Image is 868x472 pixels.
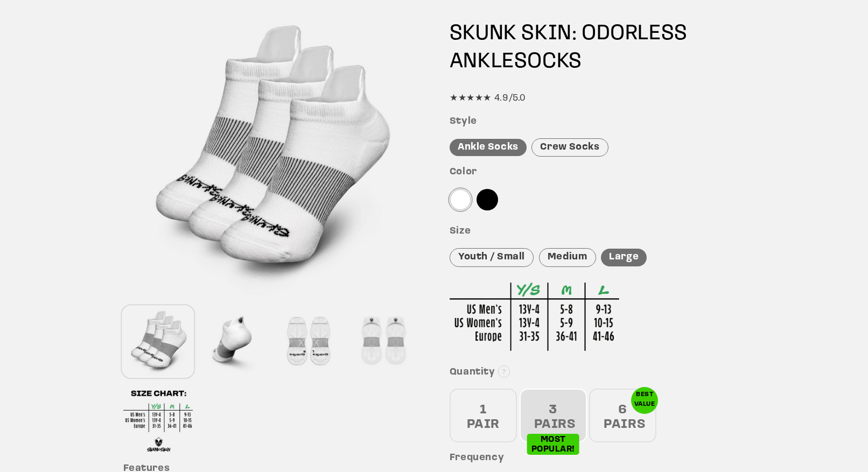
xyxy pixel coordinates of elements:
div: Medium [539,248,596,267]
h3: Frequency [450,452,745,464]
h3: Style [450,116,745,128]
img: Sizing Chart [450,283,619,351]
div: 3 PAIRS [520,389,587,442]
h3: Color [450,166,745,179]
div: Youth / Small [450,248,534,267]
div: Crew Socks [531,138,608,157]
div: ★★★★★ 4.9/5.0 [450,90,745,107]
h1: SKUNK SKIN: ODORLESS SOCKS [450,20,745,76]
span: ANKLE [450,51,514,73]
div: 1 PAIR [450,389,517,442]
div: Ankle Socks [450,139,527,157]
div: 6 PAIRS [589,389,656,442]
div: Large [601,249,647,266]
h3: Quantity [450,367,745,379]
h3: Size [450,226,745,238]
